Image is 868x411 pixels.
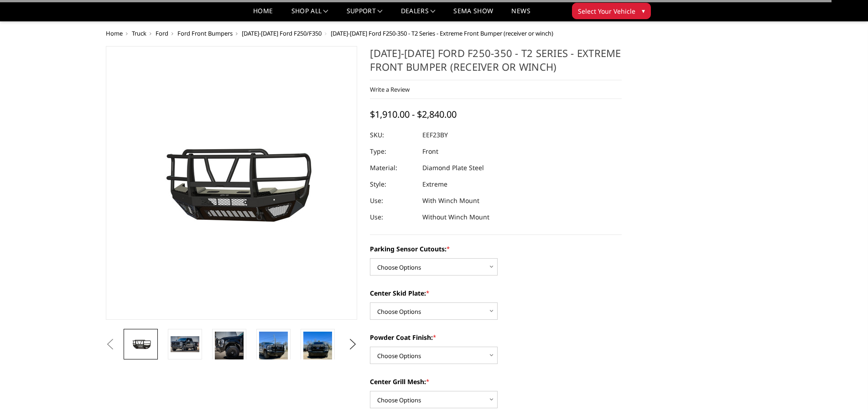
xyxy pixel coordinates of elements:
[253,8,273,21] a: Home
[259,332,288,370] img: 2023-2025 Ford F250-350 - T2 Series - Extreme Front Bumper (receiver or winch)
[291,8,328,21] a: shop all
[370,288,622,298] label: Center Skid Plate:
[422,160,484,176] dd: Diamond Plate Steel
[370,244,622,254] label: Parking Sensor Cutouts:
[104,338,117,351] button: Previous
[370,377,622,386] label: Center Grill Mesh:
[331,29,553,37] span: [DATE]-[DATE] Ford F250-350 - T2 Series - Extreme Front Bumper (receiver or winch)
[370,108,457,120] span: $1,910.00 - $2,840.00
[370,333,622,342] label: Powder Coat Finish:
[215,332,244,360] img: 2023-2025 Ford F250-350 - T2 Series - Extreme Front Bumper (receiver or winch)
[346,338,359,351] button: Next
[453,8,493,21] a: SEMA Show
[370,176,416,192] dt: Style:
[370,46,622,80] h1: [DATE]-[DATE] Ford F250-350 - T2 Series - Extreme Front Bumper (receiver or winch)
[422,143,438,160] dd: Front
[106,46,358,320] a: 2023-2025 Ford F250-350 - T2 Series - Extreme Front Bumper (receiver or winch)
[242,29,322,37] a: [DATE]-[DATE] Ford F250/F350
[303,332,332,370] img: 2023-2025 Ford F250-350 - T2 Series - Extreme Front Bumper (receiver or winch)
[822,367,868,411] iframe: Chat Widget
[126,336,155,352] img: 2023-2025 Ford F250-350 - T2 Series - Extreme Front Bumper (receiver or winch)
[106,29,123,37] a: Home
[370,127,416,143] dt: SKU:
[422,192,479,209] dd: With Winch Mount
[370,209,416,225] dt: Use:
[401,8,436,21] a: Dealers
[511,8,530,21] a: News
[370,143,416,160] dt: Type:
[370,85,410,94] a: Write a Review
[370,160,416,176] dt: Material:
[370,192,416,209] dt: Use:
[572,3,651,19] button: Select Your Vehicle
[171,336,199,352] img: 2023-2025 Ford F250-350 - T2 Series - Extreme Front Bumper (receiver or winch)
[422,127,448,143] dd: EEF23BY
[347,8,383,21] a: Support
[177,29,233,37] a: Ford Front Bumpers
[642,6,645,16] span: ▾
[578,6,635,16] span: Select Your Vehicle
[132,29,146,37] a: Truck
[156,29,168,37] a: Ford
[422,209,489,225] dd: Without Winch Mount
[422,176,447,192] dd: Extreme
